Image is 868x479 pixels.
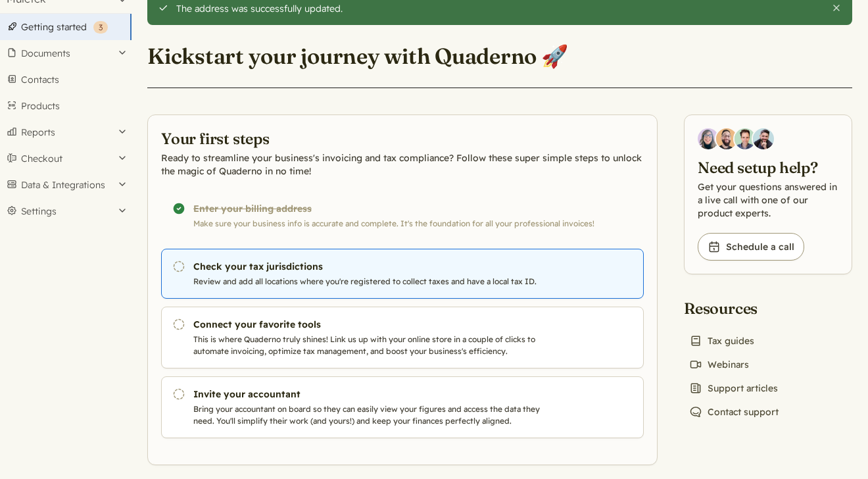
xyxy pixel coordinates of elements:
a: Tax guides [684,332,759,350]
a: Invite your accountant Bring your accountant on board so they can easily view your figures and ac... [161,376,644,438]
a: Support articles [684,379,783,397]
a: Check your tax jurisdictions Review and add all locations where you're registered to collect taxe... [161,249,644,299]
a: Webinars [684,355,754,374]
p: Bring your accountant on board so they can easily view your figures and access the data they need... [193,403,544,427]
img: Ivo Oltmans, Business Developer at Quaderno [735,128,756,149]
a: Contact support [684,403,784,421]
img: Diana Carrasco, Account Executive at Quaderno [698,128,719,149]
p: Ready to streamline your business's invoicing and tax compliance? Follow these super simple steps... [161,151,644,178]
h2: Your first steps [161,128,644,149]
img: Javier Rubio, DevRel at Quaderno [753,128,774,149]
p: Get your questions answered in a live call with one of our product experts. [698,180,838,220]
h1: Kickstart your journey with Quaderno 🚀 [147,43,568,70]
div: The address was successfully updated. [176,3,821,14]
a: Connect your favorite tools This is where Quaderno truly shines! Link us up with your online stor... [161,307,644,368]
h3: Invite your accountant [193,388,544,401]
h3: Connect your favorite tools [193,318,544,331]
a: Schedule a call [698,233,804,261]
h2: Resources [684,298,784,318]
p: Review and add all locations where you're registered to collect taxes and have a local tax ID. [193,276,544,288]
h2: Need setup help? [698,157,838,178]
span: 3 [99,22,103,32]
button: Close this alert [831,3,842,13]
p: This is where Quaderno truly shines! Link us up with your online store in a couple of clicks to a... [193,334,544,357]
img: Jairo Fumero, Account Executive at Quaderno [716,128,737,149]
h3: Check your tax jurisdictions [193,260,544,273]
